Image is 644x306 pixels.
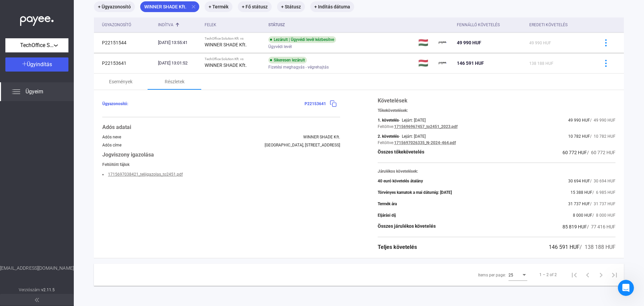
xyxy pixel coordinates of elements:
[416,33,436,53] td: 🇭🇺
[140,1,199,12] mat-chip: WINNER SHADE Kft.
[330,100,337,107] img: copy-blue
[305,101,326,106] span: P22153641
[378,118,399,123] div: 1. követelés
[268,63,329,71] span: Fizetési meghagyás - végrehajtás
[568,134,590,139] span: 10 782 HUF
[590,202,615,206] span: / 31 737 HUF
[191,4,197,10] mat-icon: close
[266,17,416,33] th: Státusz
[35,298,39,302] img: arrow-double-left-grey.svg
[158,21,199,29] div: Indítva
[378,202,397,206] div: Termék ára
[508,271,527,279] mat-select: Items per page:
[587,224,615,229] span: / 77 416 HUF
[594,268,608,281] button: Next page
[20,12,54,26] img: white-payee-white-dot.svg
[205,42,247,47] strong: WINNER SHADE Kft.
[529,21,590,29] div: Eredeti követelés
[214,3,226,15] div: Bezárás
[25,88,43,96] span: Ügyeim
[94,1,135,12] mat-chip: + Ügyazonosító
[590,118,615,123] span: / 49 990 HUF
[378,213,396,218] div: Eljárási díj
[378,124,394,129] div: Feltöltve:
[529,41,551,45] span: 49 990 HUF
[618,280,634,296] iframe: Intercom live chat
[158,60,199,67] div: [DATE] 13:01:52
[439,59,447,67] img: payee-logo
[378,140,394,145] div: Feltöltve:
[539,271,557,279] div: 1 – 2 of 2
[102,151,340,159] div: Jogviszony igazolása
[573,213,592,218] span: 8 000 HUF
[102,21,153,29] div: Ügyazonosító
[571,190,592,195] span: 15 388 HUF
[22,61,27,66] img: plus-white.svg
[568,118,590,123] span: 49 990 HUF
[205,37,263,41] div: TechOffice Solution Kft. vs
[378,134,399,139] div: 2. követelés
[205,1,232,12] mat-chip: + Termék
[109,78,132,86] div: Események
[102,21,131,29] div: Ügyazonosító
[268,57,307,63] div: Sikeresen lezárult
[590,179,615,183] span: / 30 694 HUF
[378,190,452,195] div: Törvényes kamatok a mai dátumig: [DATE]
[599,56,613,70] button: more-blue
[102,143,121,147] div: Adós címe
[165,78,184,86] div: Részletek
[378,179,423,183] div: 40 euró követelés átalány
[562,150,587,155] span: 60 772 HUF
[158,21,173,29] div: Indítva
[529,61,553,66] span: 138 188 HUF
[416,53,436,73] td: 🇭🇺
[378,148,424,157] div: Összes tőkekövetelés
[268,43,292,51] span: Ügyvédi levél
[5,57,68,72] button: Ügyindítás
[562,224,587,229] span: 85 819 HUF
[580,244,615,250] span: / 138 188 HUF
[102,101,128,106] span: Ügyazonosító:
[326,97,340,111] button: copy-blue
[205,21,216,29] div: Felek
[27,61,52,68] span: Ügyindítás
[303,135,340,139] div: WINNER SHADE Kft.
[94,53,155,73] td: P22153641
[378,223,436,231] div: Összes járulékos követelés
[310,1,354,12] mat-chip: + Indítás dátuma
[378,97,615,105] div: Követelések
[508,273,513,277] span: 25
[602,60,609,67] img: more-blue
[478,271,506,279] div: Items per page:
[592,213,615,218] span: / 8 000 HUF
[587,150,615,155] span: / 60 772 HUF
[41,288,55,292] strong: v2.11.5
[20,41,54,49] span: TechOffice Solution Kft.
[581,268,594,281] button: Previous page
[102,162,340,167] div: Feltöltött fájlok
[399,118,426,123] div: - Lejárt: [DATE]
[399,134,426,139] div: - Lejárt: [DATE]
[205,62,247,68] strong: WINNER SHADE Kft.
[394,140,456,145] a: 1715697026335_N-2024-464.pdf
[102,123,340,131] div: Adós adatai
[4,3,17,15] button: go back
[378,108,615,113] div: Tőkekövetelések:
[102,135,121,139] div: Adós neve
[12,88,20,96] img: list.svg
[568,179,590,183] span: 30 694 HUF
[590,134,615,139] span: / 10 782 HUF
[277,1,305,12] mat-chip: + Státusz
[158,39,199,46] div: [DATE] 13:55:41
[549,244,580,250] span: 146 591 HUF
[5,38,68,52] button: TechOffice Solution Kft.
[608,268,621,281] button: Last page
[205,21,263,29] div: Felek
[457,21,500,29] div: Fennálló követelés
[265,143,340,147] div: [GEOGRAPHIC_DATA], [STREET_ADDRESS]
[378,169,615,174] div: Járulékos követelések:
[592,190,615,195] span: / 6 985 HUF
[457,40,481,45] span: 49 990 HUF
[94,33,155,53] td: P22151544
[378,243,417,251] div: Teljes követelés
